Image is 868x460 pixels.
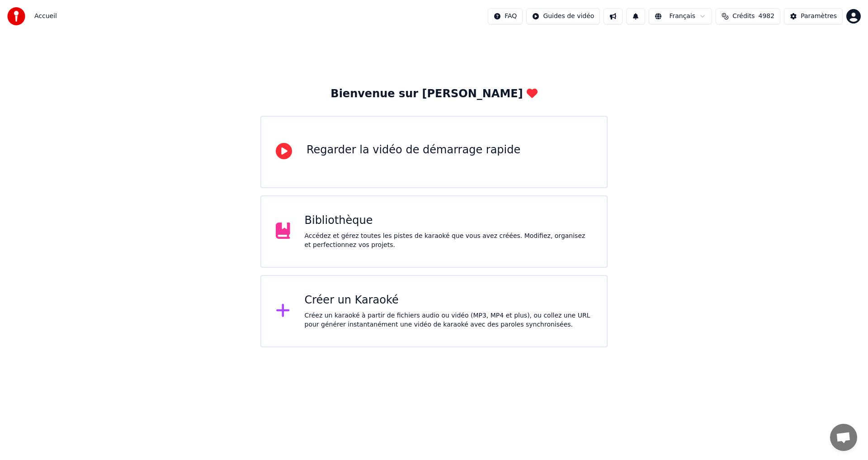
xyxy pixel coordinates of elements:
[732,12,755,21] span: Crédits
[830,424,857,451] div: Ouvrir le chat
[34,12,57,21] nav: breadcrumb
[307,143,520,157] div: Regarder la vidéo de démarrage rapide
[759,12,775,21] span: 4982
[716,8,780,24] button: Crédits4982
[7,7,25,25] img: youka
[330,87,537,101] div: Bienvenue sur [PERSON_NAME]
[305,293,593,308] div: Créer un Karaoké
[34,12,57,21] span: Accueil
[305,213,593,228] div: Bibliothèque
[305,232,593,250] div: Accédez et gérez toutes les pistes de karaoké que vous avez créées. Modifiez, organisez et perfec...
[488,8,523,24] button: FAQ
[784,8,843,24] button: Paramètres
[801,12,837,21] div: Paramètres
[526,8,600,24] button: Guides de vidéo
[305,311,593,329] div: Créez un karaoké à partir de fichiers audio ou vidéo (MP3, MP4 et plus), ou collez une URL pour g...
